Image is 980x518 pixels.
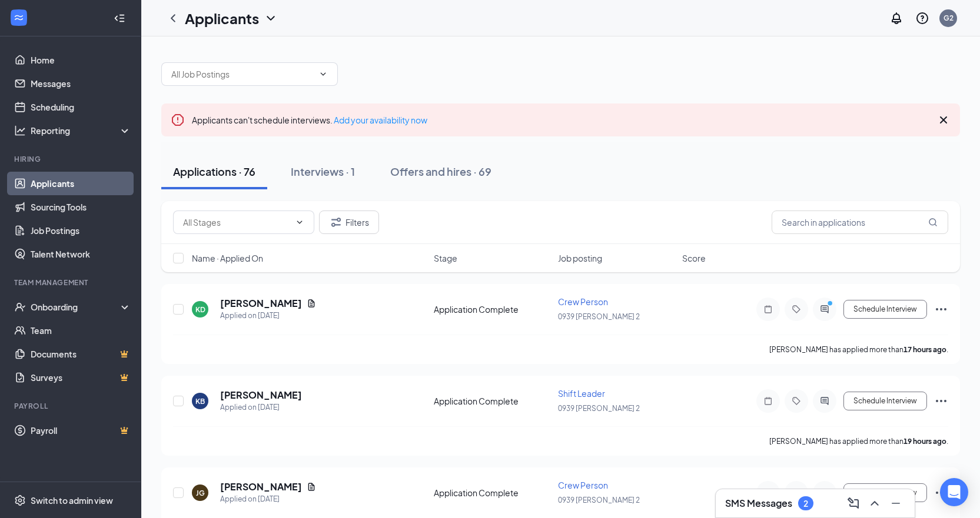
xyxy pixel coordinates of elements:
h5: [PERSON_NAME] [220,480,302,493]
svg: ChevronDown [295,218,304,227]
button: ComposeMessage [844,494,863,513]
span: 0939 [PERSON_NAME] 2 [558,496,640,504]
svg: UserCheck [14,301,26,313]
svg: Collapse [114,12,125,24]
button: Schedule Interview [843,483,927,502]
h5: [PERSON_NAME] [220,389,302,402]
div: Applied on [DATE] [220,310,316,322]
a: Sourcing Tools [31,195,131,219]
a: Team [31,319,131,342]
p: [PERSON_NAME] has applied more than . [769,436,948,446]
a: Messages [31,72,131,95]
button: Schedule Interview [843,300,927,319]
h5: [PERSON_NAME] [220,297,302,310]
svg: WorkstreamLogo [13,12,25,24]
svg: Ellipses [934,302,948,316]
a: DocumentsCrown [31,342,131,366]
svg: Tag [789,305,803,314]
svg: QuestionInfo [915,11,929,25]
div: Application Complete [434,395,551,407]
input: All Stages [183,216,290,229]
svg: Ellipses [934,486,948,500]
span: 0939 [PERSON_NAME] 2 [558,404,640,413]
svg: Error [171,113,185,127]
button: ChevronUp [865,494,884,513]
div: Onboarding [31,301,121,313]
svg: ChevronUp [868,496,882,510]
span: Name · Applied On [192,252,263,264]
svg: Note [761,305,775,314]
a: Scheduling [31,95,131,119]
div: Reporting [31,125,132,136]
a: PayrollCrown [31,419,131,442]
a: Job Postings [31,219,131,242]
svg: Minimize [889,496,903,510]
span: Stage [434,252,457,264]
div: G2 [944,13,954,23]
svg: ChevronDown [318,69,328,79]
svg: PrimaryDot [825,300,839,309]
div: Applications · 76 [173,164,255,179]
div: Interviews · 1 [291,164,355,179]
button: Minimize [886,494,905,513]
a: SurveysCrown [31,366,131,389]
svg: Tag [789,488,803,497]
h1: Applicants [185,8,259,28]
span: Score [682,252,706,264]
svg: Analysis [14,125,26,136]
svg: ActiveChat [818,488,832,497]
input: All Job Postings [171,68,314,81]
svg: Note [761,488,775,497]
div: Switch to admin view [31,494,113,506]
b: 17 hours ago [903,345,946,354]
h3: SMS Messages [725,497,792,510]
svg: ChevronLeft [166,11,180,25]
svg: Document [307,299,316,308]
svg: ComposeMessage [846,496,861,510]
div: Team Management [14,278,129,288]
div: JG [196,488,205,498]
div: KD [195,305,205,315]
div: Offers and hires · 69 [390,164,491,179]
a: Talent Network [31,242,131,266]
svg: Settings [14,494,26,506]
svg: Note [761,396,775,406]
svg: ActiveChat [818,396,832,406]
button: Schedule Interview [843,392,927,410]
svg: MagnifyingGlass [928,218,938,227]
div: Applied on [DATE] [220,493,316,505]
div: KB [195,396,205,406]
svg: Filter [329,215,343,229]
p: [PERSON_NAME] has applied more than . [769,345,948,355]
div: Applied on [DATE] [220,402,302,413]
span: Shift Leader [558,388,605,399]
svg: Document [307,482,316,492]
div: Open Intercom Messenger [940,478,968,506]
div: Application Complete [434,487,551,499]
svg: Tag [789,396,803,406]
svg: Ellipses [934,394,948,408]
svg: ChevronDown [264,11,278,25]
span: Applicants can't schedule interviews. [192,115,427,125]
span: Crew Person [558,296,608,307]
div: Hiring [14,154,129,164]
div: 2 [803,499,808,509]
a: Add your availability now [334,115,427,125]
svg: Notifications [889,11,903,25]
button: Filter Filters [319,210,379,234]
svg: ActiveChat [818,305,832,314]
a: Home [31,48,131,72]
b: 19 hours ago [903,437,946,446]
span: Crew Person [558,480,608,490]
a: Applicants [31,172,131,195]
input: Search in applications [772,210,948,234]
span: Job posting [558,252,602,264]
div: Payroll [14,401,129,411]
div: Application Complete [434,303,551,315]
span: 0939 [PERSON_NAME] 2 [558,312,640,321]
svg: Cross [936,113,951,127]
